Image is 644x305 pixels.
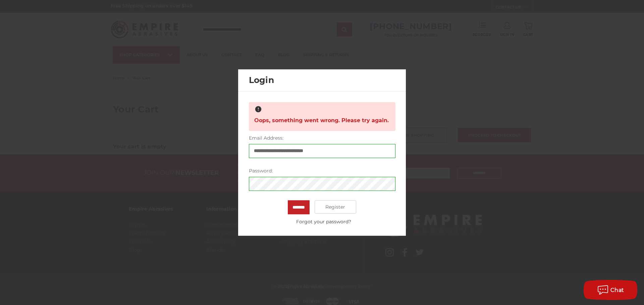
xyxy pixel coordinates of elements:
h2: Login [249,74,392,87]
label: Email Address: [249,135,395,142]
span: Chat [610,287,624,293]
a: Register [315,200,357,214]
button: Chat [584,280,637,300]
span: Oops, something went wrong. Please try again. [254,114,389,127]
a: Forgot your password? [252,218,395,225]
label: Password: [249,167,395,174]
